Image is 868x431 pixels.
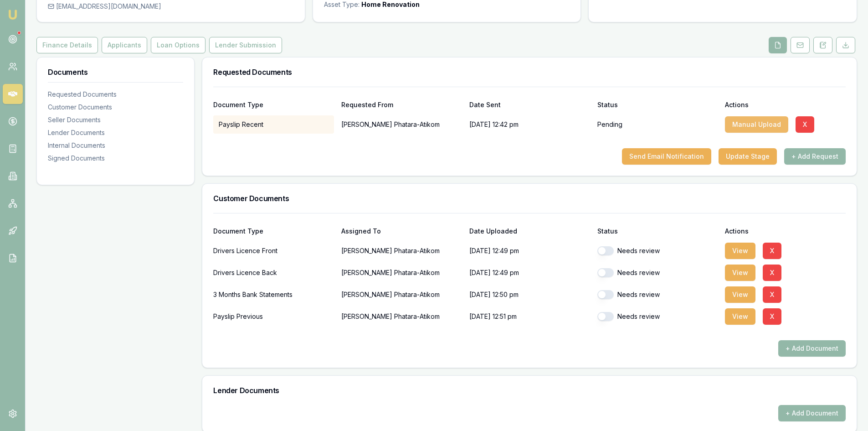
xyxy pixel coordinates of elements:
[341,102,462,108] div: Requested From
[213,264,334,282] div: Drivers Licence Back
[48,90,183,99] div: Requested Documents
[469,228,590,234] div: Date Uploaded
[778,340,846,357] button: + Add Document
[48,128,183,137] div: Lender Documents
[469,242,590,260] p: [DATE] 12:49 pm
[469,264,590,282] p: [DATE] 12:49 pm
[341,115,462,134] p: [PERSON_NAME] Phatara-Atikom
[149,37,207,53] a: Loan Options
[725,116,788,133] button: Manual Upload
[48,68,183,76] h3: Documents
[48,103,183,112] div: Customer Documents
[725,286,755,303] button: View
[796,116,814,133] button: X
[469,102,590,108] div: Date Sent
[725,228,846,234] div: Actions
[36,37,98,53] button: Finance Details
[209,37,282,53] button: Lender Submission
[763,308,781,325] button: X
[36,37,100,53] a: Finance Details
[341,264,462,282] p: [PERSON_NAME] Phatara-Atikom
[597,228,718,234] div: Status
[725,308,755,325] button: View
[213,242,334,260] div: Drivers Licence Front
[48,154,183,163] div: Signed Documents
[469,115,590,134] div: [DATE] 12:42 pm
[213,286,334,304] div: 3 Months Bank Statements
[597,290,718,299] div: Needs review
[469,307,590,326] p: [DATE] 12:51 pm
[597,246,718,255] div: Needs review
[213,195,846,202] h3: Customer Documents
[763,243,781,259] button: X
[151,37,205,53] button: Loan Options
[763,265,781,281] button: X
[725,243,755,259] button: View
[213,68,846,76] h3: Requested Documents
[207,37,284,53] a: Lender Submission
[341,286,462,304] p: [PERSON_NAME] Phatara-Atikom
[597,268,718,277] div: Needs review
[597,312,718,321] div: Needs review
[778,405,846,421] button: + Add Document
[469,286,590,304] p: [DATE] 12:50 pm
[213,307,334,326] div: Payslip Previous
[341,228,462,234] div: Assigned To
[213,102,334,108] div: Document Type
[725,102,846,108] div: Actions
[622,148,711,165] button: Send Email Notification
[48,141,183,150] div: Internal Documents
[719,148,777,165] button: Update Stage
[213,228,334,234] div: Document Type
[725,265,755,281] button: View
[100,37,149,53] a: Applicants
[48,2,294,11] div: [EMAIL_ADDRESS][DOMAIN_NAME]
[597,120,622,129] p: Pending
[7,9,18,20] img: emu-icon-u.png
[341,242,462,260] p: [PERSON_NAME] Phatara-Atikom
[763,286,781,303] button: X
[341,307,462,326] p: [PERSON_NAME] Phatara-Atikom
[597,102,718,108] div: Status
[102,37,147,53] button: Applicants
[213,115,334,134] div: Payslip Recent
[784,148,846,165] button: + Add Request
[213,387,846,394] h3: Lender Documents
[48,115,183,125] div: Seller Documents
